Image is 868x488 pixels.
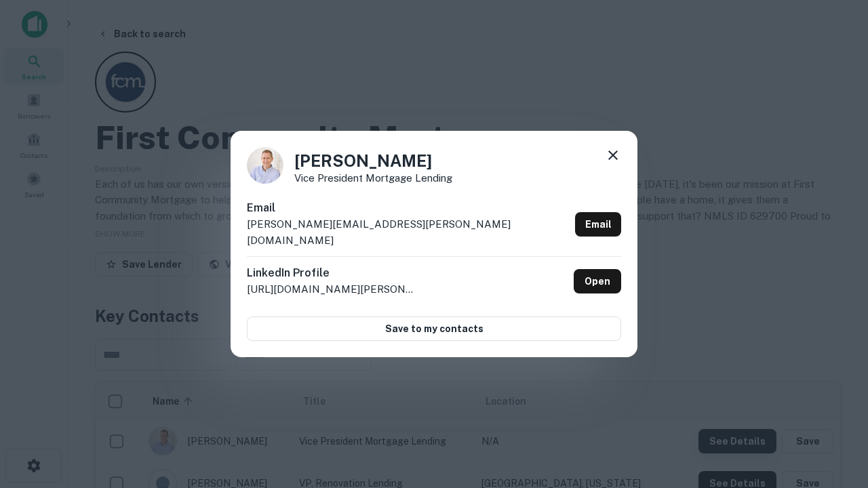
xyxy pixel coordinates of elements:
h6: LinkedIn Profile [247,265,416,281]
p: Vice President Mortgage Lending [294,173,452,183]
h6: Email [247,200,570,216]
p: [PERSON_NAME][EMAIL_ADDRESS][PERSON_NAME][DOMAIN_NAME] [247,216,570,248]
button: Save to my contacts [247,317,621,341]
h4: [PERSON_NAME] [294,148,452,173]
a: Email [575,212,621,237]
a: Open [574,269,621,293]
p: [URL][DOMAIN_NAME][PERSON_NAME] [247,281,416,298]
img: 1520878720083 [247,147,283,184]
iframe: Chat Widget [800,380,868,445]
